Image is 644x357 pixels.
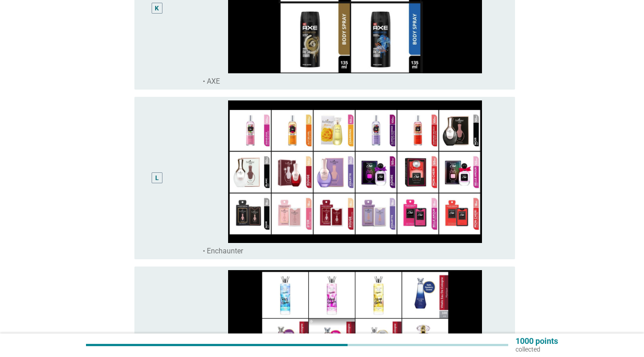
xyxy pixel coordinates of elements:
[203,77,220,86] label: • AXE
[515,337,558,345] p: 1000 points
[155,173,159,183] div: L
[203,100,508,243] img: 72521916-803f-489d-bbfe-811d5ca77c7f-----4.JPG
[515,345,558,353] p: collected
[203,247,243,256] label: • Enchaunter
[155,3,159,13] div: K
